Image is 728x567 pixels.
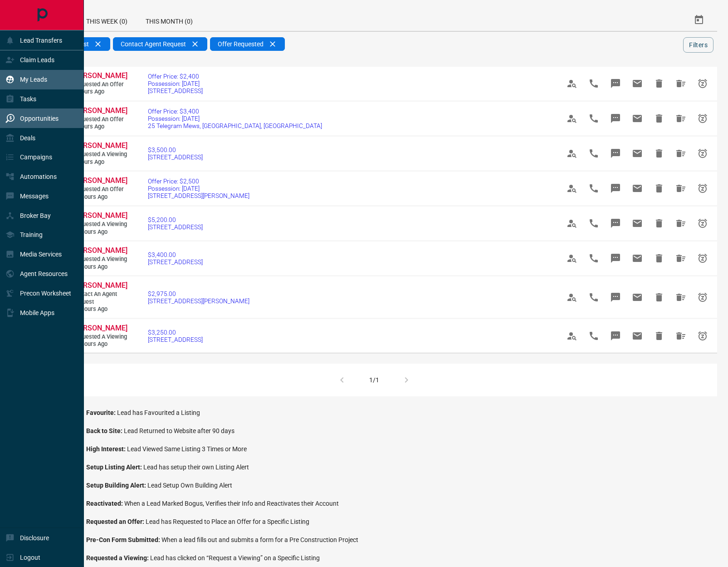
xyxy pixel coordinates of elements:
[692,247,713,269] span: Snooze
[648,212,670,234] span: Hide
[86,536,161,543] span: Pre-Con Form Submitted
[73,71,127,81] a: [PERSON_NAME]
[626,286,648,308] span: Email
[73,186,127,193] span: Requested an Offer
[148,108,322,129] a: Offer Price: $3,400Possession: [DATE]25 Telegram Mews, [GEOGRAPHIC_DATA], [GEOGRAPHIC_DATA]
[86,463,143,471] span: Setup Listing Alert
[626,143,648,164] span: Email
[561,108,583,129] span: View Profile
[73,333,127,341] span: Requested a Viewing
[137,9,202,31] div: This Month (0)
[86,554,150,562] span: Requested a Viewing
[605,108,626,129] span: Message
[648,108,670,129] span: Hide
[670,108,692,129] span: Hide All from Alisha Bhanote
[127,445,247,453] span: Lead Viewed Same Listing 3 Times or More
[73,141,127,151] a: [PERSON_NAME]
[73,281,127,291] a: [PERSON_NAME]
[148,122,322,129] span: 25 Telegram Mews, [GEOGRAPHIC_DATA], [GEOGRAPHIC_DATA]
[73,291,127,306] span: Contact an Agent Request
[73,123,127,131] span: 5 hours ago
[73,306,127,313] span: 17 hours ago
[561,212,583,234] span: View Profile
[147,482,232,489] span: Lead Setup Own Building Alert
[561,286,583,308] span: View Profile
[648,73,670,94] span: Hide
[561,325,583,347] span: View Profile
[583,177,605,199] span: Call
[73,158,127,166] span: 6 hours ago
[73,193,127,201] span: 17 hours ago
[86,427,124,434] span: Back to Site
[148,336,203,343] span: [STREET_ADDRESS]
[148,177,249,199] a: Offer Price: $2,500Possession: [DATE][STREET_ADDRESS][PERSON_NAME]
[73,228,127,236] span: 17 hours ago
[218,40,264,48] span: Offer Requested
[150,554,320,562] span: Lead has clicked on “Request a Viewing” on a Specific Listing
[73,151,127,158] span: Requested a Viewing
[648,286,670,308] span: Hide
[626,247,648,269] span: Email
[86,518,146,525] span: Requested an Offer
[73,176,127,186] a: [PERSON_NAME]
[73,246,127,256] a: [PERSON_NAME]
[692,143,713,164] span: Snooze
[73,246,127,255] span: [PERSON_NAME]
[626,325,648,347] span: Email
[124,500,339,507] span: When a Lead Marked Bogus, Verifies their Info and Reactivates their Account
[148,251,203,266] a: $3,400.00[STREET_ADDRESS]
[605,247,626,269] span: Message
[688,9,710,31] button: Select Date Range
[626,108,648,129] span: Email
[692,73,713,94] span: Snooze
[148,108,322,115] span: Offer Price: $3,400
[583,286,605,308] span: Call
[148,216,203,223] span: $5,200.00
[369,376,379,384] div: 1/1
[670,177,692,199] span: Hide All from Simmy Kang
[648,325,670,347] span: Hide
[692,325,713,347] span: Snooze
[561,177,583,199] span: View Profile
[148,115,322,122] span: Possession: [DATE]
[73,141,127,150] span: [PERSON_NAME]
[648,247,670,269] span: Hide
[77,9,137,31] div: This Week (0)
[73,81,127,89] span: Requested an Offer
[73,263,127,271] span: 17 hours ago
[146,518,309,525] span: Lead has Requested to Place an Offer for a Specific Listing
[605,73,626,94] span: Message
[148,297,249,305] span: [STREET_ADDRESS][PERSON_NAME]
[626,73,648,94] span: Email
[692,108,713,129] span: Snooze
[626,177,648,199] span: Email
[670,73,692,94] span: Hide All from Laura Li
[210,37,285,51] div: Offer Requested
[583,143,605,164] span: Call
[73,281,127,290] span: [PERSON_NAME]
[670,143,692,164] span: Hide All from Alisha Bhanote
[148,223,203,231] span: [STREET_ADDRESS]
[73,106,127,116] a: [PERSON_NAME]
[73,71,127,80] span: [PERSON_NAME]
[148,146,203,161] a: $3,500.00[STREET_ADDRESS]
[73,324,127,332] span: [PERSON_NAME]
[86,500,124,507] span: Reactivated
[583,247,605,269] span: Call
[73,211,127,220] span: [PERSON_NAME]
[148,192,249,199] span: [STREET_ADDRESS][PERSON_NAME]
[583,108,605,129] span: Call
[148,216,203,231] a: $5,200.00[STREET_ADDRESS]
[73,256,127,263] span: Requested a Viewing
[148,80,203,87] span: Possession: [DATE]
[670,247,692,269] span: Hide All from URVI VERKHEDKAR
[583,212,605,234] span: Call
[73,88,127,96] span: 3 hours ago
[692,177,713,199] span: Snooze
[148,329,203,336] span: $3,250.00
[148,153,203,161] span: [STREET_ADDRESS]
[561,247,583,269] span: View Profile
[605,212,626,234] span: Message
[648,177,670,199] span: Hide
[670,325,692,347] span: Hide All from URVI VERKHEDKAR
